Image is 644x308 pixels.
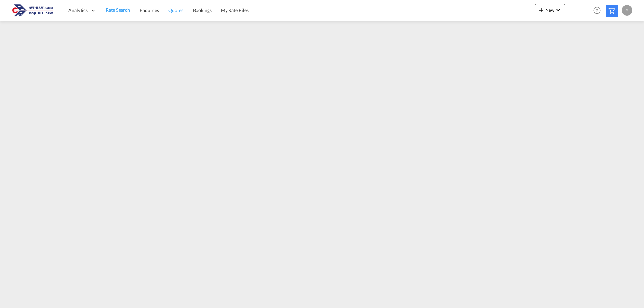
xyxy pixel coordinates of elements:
[106,7,130,13] span: Rate Search
[622,5,632,16] div: Y
[221,7,249,13] span: My Rate Files
[554,6,562,14] md-icon: icon-chevron-down
[140,7,159,13] span: Enquiries
[168,7,183,13] span: Quotes
[537,6,545,14] md-icon: icon-plus 400-fg
[68,7,88,14] span: Analytics
[537,7,562,13] span: New
[591,5,606,17] div: Help
[535,4,565,17] button: icon-plus 400-fgNewicon-chevron-down
[10,3,55,18] img: 166978e0a5f911edb4280f3c7a976193.png
[591,5,603,16] span: Help
[193,7,212,13] span: Bookings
